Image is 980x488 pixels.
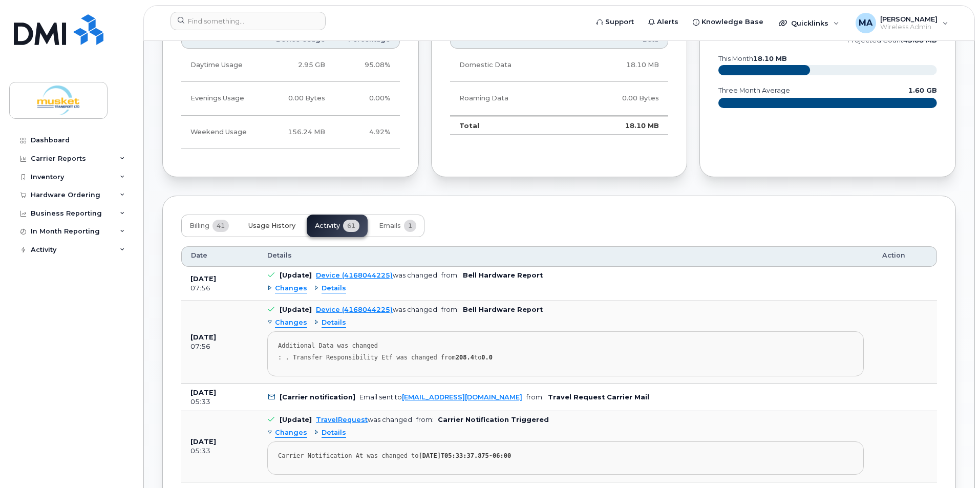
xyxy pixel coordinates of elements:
div: Email sent to [359,393,522,401]
td: 0.00% [334,82,400,115]
span: from: [526,393,544,401]
span: Changes [275,284,307,293]
div: was changed [316,306,437,313]
a: Support [589,12,641,32]
span: from: [441,306,459,313]
td: 2.95 GB [262,49,334,82]
td: 0.00 Bytes [572,82,668,115]
text: this month [718,55,787,62]
div: 07:56 [190,342,249,351]
tspan: 18.10 MB [753,55,787,62]
td: 18.10 MB [572,116,668,135]
span: Knowledge Base [701,17,763,27]
b: [DATE] [190,389,216,396]
text: 1.60 GB [908,87,937,94]
b: [DATE] [190,438,216,445]
td: Domestic Data [450,49,572,82]
div: : . Transfer Responsibility Etf was changed from to [278,354,853,362]
span: from: [441,271,459,279]
span: Wireless Admin [880,23,938,31]
span: Emails [379,222,401,230]
span: Details [267,251,292,260]
div: Carrier Notification At was changed to [278,452,853,460]
td: 18.10 MB [572,49,668,82]
td: Daytime Usage [181,49,262,82]
strong: [DATE]T05:33:37.875-06:00 [419,452,512,459]
b: [DATE] [190,333,216,341]
text: three month average [718,87,790,94]
div: 05:33 [190,447,249,456]
strong: 0.0 [481,354,493,361]
span: [PERSON_NAME] [880,15,938,23]
td: Evenings Usage [181,82,262,115]
th: Action [873,246,937,267]
div: Melanie Ackers [848,13,955,33]
span: from: [416,416,434,423]
span: Support [605,17,634,27]
span: Date [191,251,207,260]
a: Alerts [641,12,686,32]
div: Additional Data was changed [278,342,853,350]
b: [Update] [280,306,312,313]
a: Device (4168044225) [316,271,393,279]
b: [Carrier notification] [280,393,355,401]
td: Weekend Usage [181,116,262,149]
span: Alerts [657,17,678,27]
span: Usage History [248,222,295,230]
div: Quicklinks [772,13,846,33]
td: 0.00 Bytes [262,82,334,115]
tr: Friday from 6:00pm to Monday 8:00am [181,116,400,149]
span: 41 [212,220,229,232]
span: Changes [275,318,307,328]
b: Carrier Notification Triggered [438,416,549,423]
b: [Update] [280,416,312,423]
span: Billing [189,222,209,230]
b: Bell Hardware Report [463,306,543,313]
div: was changed [316,416,412,423]
input: Find something... [171,12,326,30]
div: 05:33 [190,397,249,407]
span: 1 [404,220,416,232]
td: Roaming Data [450,82,572,115]
span: Details [322,318,346,328]
span: Details [322,284,346,293]
b: [Update] [280,271,312,279]
b: [DATE] [190,275,216,283]
span: Quicklinks [791,19,828,27]
b: Bell Hardware Report [463,271,543,279]
td: 4.92% [334,116,400,149]
span: MA [859,17,872,29]
div: 07:56 [190,284,249,293]
b: Travel Request Carrier Mail [548,393,649,401]
div: was changed [316,271,437,279]
span: Details [322,428,346,438]
span: Changes [275,428,307,438]
td: 156.24 MB [262,116,334,149]
a: [EMAIL_ADDRESS][DOMAIN_NAME] [402,393,522,401]
td: Total [450,116,572,135]
a: Device (4168044225) [316,306,393,313]
a: TravelRequest [316,416,368,423]
td: 95.08% [334,49,400,82]
strong: 208.4 [456,354,474,361]
tr: Weekdays from 6:00pm to 8:00am [181,82,400,115]
a: Knowledge Base [686,12,771,32]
